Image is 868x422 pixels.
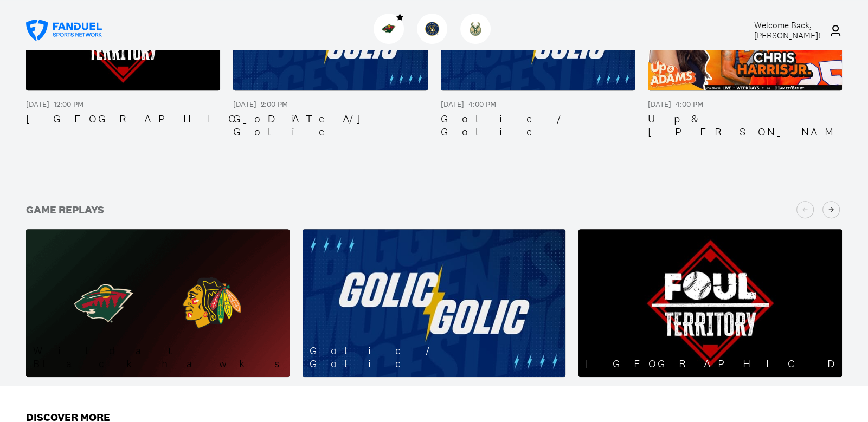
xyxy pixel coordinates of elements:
div: [DATE] [441,99,464,110]
a: Golic / Golic [303,229,566,377]
div: [GEOGRAPHIC_DATA] [26,112,220,125]
div: Game Replays [26,204,104,215]
div: Up & [PERSON_NAME] [648,112,842,138]
img: Brewers [425,22,439,36]
div: 2:00 PM [261,99,288,110]
div: Golic / Golic [233,112,427,138]
div: Wild at Blackhawks [33,344,290,370]
a: [GEOGRAPHIC_DATA] [578,229,842,377]
img: Wild [382,22,396,36]
div: [DATE] [233,99,256,110]
div: 4:00 PM [468,99,496,110]
div: [DATE] [648,99,671,110]
div: Golic / Golic [310,344,566,370]
a: Wild at Blackhawks [26,229,290,377]
a: Welcome Back,[PERSON_NAME]! [723,20,842,41]
a: BrewersBrewers [417,35,452,46]
a: WildWild [374,35,408,46]
div: Golic / Golic [441,112,635,138]
div: 4:00 PM [676,99,703,110]
a: BucksBucks [460,35,495,46]
a: FanDuel Sports Network [26,20,102,41]
div: [DATE] [26,99,49,110]
span: Welcome Back, [PERSON_NAME] ! [754,20,820,41]
div: 12:00 PM [54,99,83,110]
img: Bucks [468,22,483,36]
